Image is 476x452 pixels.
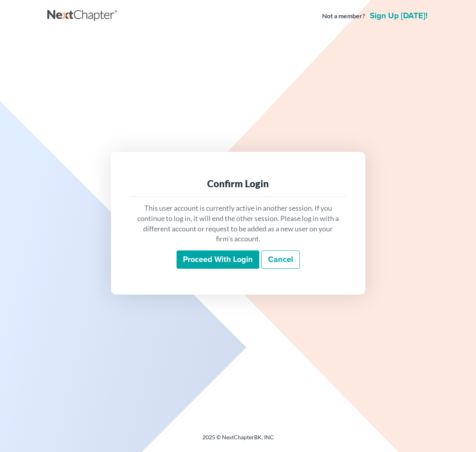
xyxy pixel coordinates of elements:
a: Sign up [DATE]! [368,12,429,20]
p: This user account is currently active in another session. If you continue to log in, it will end ... [136,203,340,244]
input: Proceed with login [177,250,259,269]
a: Cancel [261,250,300,269]
div: 2025 © NextChapterBK, INC [47,433,429,448]
strong: Not a member? [322,12,365,21]
div: Confirm Login [136,177,340,190]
